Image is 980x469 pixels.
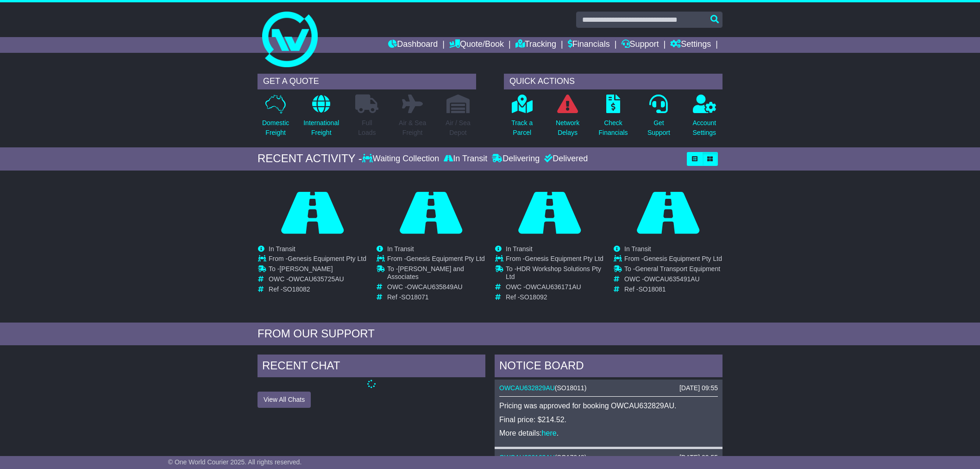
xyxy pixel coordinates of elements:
[258,327,722,341] div: FROM OUR SUPPORT
[355,118,378,138] p: Full Loads
[499,401,718,410] p: Pricing was approved for booking OWCAU632829AU.
[258,152,362,165] div: RECENT ACTIVITY -
[670,37,711,53] a: Settings
[269,255,366,265] td: From -
[441,154,490,164] div: In Transit
[555,94,580,143] a: NetworkDelays
[499,415,718,424] p: Final price: $214.52.
[692,94,717,143] a: AccountSettings
[499,454,718,462] div: ( )
[269,265,366,275] td: To -
[557,454,584,461] span: SO17048
[506,255,603,265] td: From -
[387,265,485,283] td: To -
[556,118,579,138] p: Network Delays
[387,245,414,253] span: In Transit
[262,118,289,138] p: Domestic Freight
[624,255,722,265] td: From -
[387,283,485,293] td: OWC -
[515,37,556,53] a: Tracking
[542,429,557,437] a: here
[387,293,485,301] td: Ref -
[269,245,295,253] span: In Transit
[303,118,339,138] p: International Freight
[406,255,485,262] span: Genesis Equipment Pty Ltd
[490,154,542,164] div: Delivering
[399,118,426,138] p: Air & Sea Freight
[506,283,603,293] td: OWC -
[258,392,311,408] button: View All Chats
[511,94,533,143] a: Track aParcel
[568,37,610,53] a: Financials
[262,94,289,143] a: DomesticFreight
[542,154,588,164] div: Delivered
[407,283,463,291] span: OWCAU635849AU
[693,118,716,138] p: Account Settings
[387,265,464,280] span: [PERSON_NAME] and Associates
[520,293,547,301] span: SO18092
[499,454,555,461] a: OWCAU636163AU
[504,74,722,89] div: QUICK ACTIONS
[279,265,333,273] span: [PERSON_NAME]
[647,94,671,143] a: GetSupport
[499,384,718,392] div: ( )
[511,118,533,138] p: Track a Parcel
[362,154,441,164] div: Waiting Collection
[303,94,339,143] a: InternationalFreight
[506,293,603,301] td: Ref -
[387,255,485,265] td: From -
[635,265,720,273] span: General Transport Equipment
[288,255,366,262] span: Genesis Equipment Pty Ltd
[638,285,666,293] span: SO18081
[679,384,718,392] div: [DATE] 09:55
[258,74,476,89] div: GET A QUOTE
[624,275,722,285] td: OWC -
[449,37,504,53] a: Quote/Book
[643,255,722,262] span: Genesis Equipment Pty Ltd
[525,255,603,262] span: Genesis Equipment Pty Ltd
[647,118,670,138] p: Get Support
[506,265,603,283] td: To -
[499,384,555,392] a: OWCAU632829AU
[599,118,628,138] p: Check Financials
[557,384,584,392] span: SO18011
[644,275,700,283] span: OWCAU635491AU
[446,118,471,138] p: Air / Sea Depot
[624,265,722,275] td: To -
[499,429,718,437] p: More details: .
[624,285,722,293] td: Ref -
[258,355,485,380] div: RECENT CHAT
[506,245,533,253] span: In Transit
[526,283,581,291] span: OWCAU636171AU
[269,275,366,285] td: OWC -
[622,37,659,53] a: Support
[506,265,601,280] span: HDR Workshop Solutions Pty Ltd
[679,454,718,462] div: [DATE] 09:55
[283,285,310,293] span: SO18082
[598,94,628,143] a: CheckFinancials
[289,275,344,283] span: OWCAU635725AU
[269,285,366,293] td: Ref -
[624,245,651,253] span: In Transit
[168,458,302,466] span: © One World Courier 2025. All rights reserved.
[495,355,722,380] div: NOTICE BOARD
[401,293,428,301] span: SO18071
[388,37,438,53] a: Dashboard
